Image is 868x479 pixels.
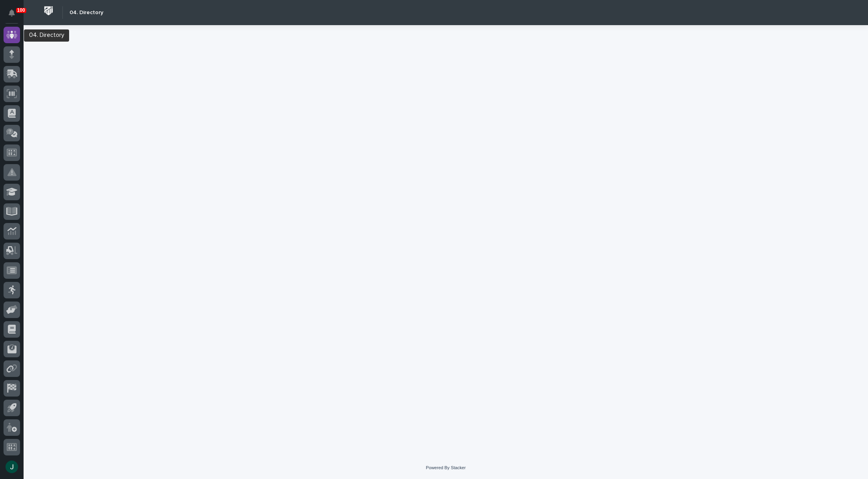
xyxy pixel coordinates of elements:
p: 100 [17,7,25,13]
button: users-avatar [4,459,20,475]
div: Notifications100 [10,9,20,22]
h2: 04. Directory [70,9,103,16]
button: Notifications [4,5,20,21]
a: Powered By Stacker [426,465,465,470]
img: Workspace Logo [41,4,56,18]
